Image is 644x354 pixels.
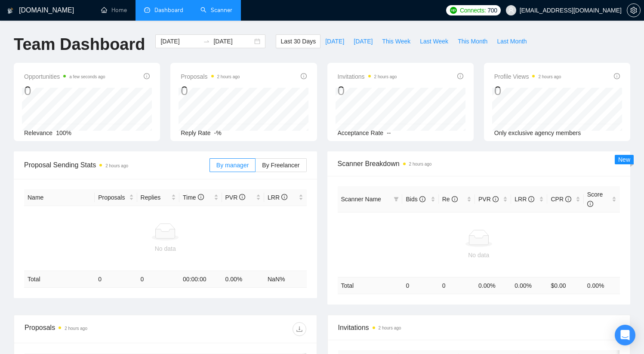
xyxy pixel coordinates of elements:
td: 0.00 % [222,271,264,288]
td: $ 0.00 [547,277,583,294]
button: Last 30 Days [276,34,320,48]
span: PVR [225,194,246,201]
span: Score [587,191,603,207]
td: 0.00 % [475,277,511,294]
div: Proposals [25,322,165,336]
span: info-circle [587,201,593,207]
span: info-circle [457,73,463,79]
span: user [508,7,514,13]
button: download [293,322,306,336]
div: 0 [338,83,397,99]
div: 0 [494,83,561,99]
span: info-circle [528,196,534,202]
span: Opportunities [24,71,105,82]
span: info-circle [198,194,204,200]
button: [DATE] [349,34,377,48]
span: Scanner Name [341,196,381,203]
span: info-circle [614,73,620,79]
span: -- [387,129,391,136]
span: download [293,326,306,332]
span: to [203,38,210,45]
img: logo [7,4,13,18]
span: Dashboard [154,6,183,14]
td: 0 [402,277,438,294]
span: LRR [515,196,534,203]
span: setting [627,7,640,14]
span: filter [394,197,399,202]
span: Proposal Sending Stats [24,160,210,170]
span: -% [214,129,222,136]
td: 0 [439,277,475,294]
input: Start date [160,37,200,46]
span: info-circle [301,73,307,79]
span: swap-right [203,38,210,45]
time: 2 hours ago [65,326,87,331]
span: info-circle [419,196,425,202]
span: info-circle [493,196,499,202]
button: Last Week [415,34,453,48]
span: filter [392,193,401,206]
time: 2 hours ago [105,163,128,168]
span: Proposals [181,71,240,82]
span: LRR [268,194,287,201]
span: Invitations [338,71,397,82]
time: 2 hours ago [379,326,401,330]
span: Last 30 Days [280,37,316,46]
time: 2 hours ago [409,162,432,166]
time: a few seconds ago [69,74,105,79]
span: By Freelancer [262,162,299,169]
time: 2 hours ago [374,74,397,79]
td: 0.00 % [511,277,547,294]
span: Profile Views [494,71,561,82]
button: Last Month [492,34,531,48]
input: End date [213,37,253,46]
h1: Team Dashboard [14,34,145,55]
span: Last Month [497,37,527,46]
a: searchScanner [200,6,232,14]
span: Only exclusive agency members [494,129,581,136]
div: Open Intercom Messenger [615,325,635,345]
span: Proposals [98,193,127,202]
span: dashboard [144,7,150,13]
th: Name [24,189,95,206]
span: info-circle [452,196,458,202]
img: upwork-logo.png [450,7,457,14]
span: info-circle [239,194,245,200]
button: [DATE] [320,34,349,48]
td: 0.00 % [584,277,620,294]
button: This Week [377,34,415,48]
span: Reply Rate [181,129,210,136]
button: setting [627,3,641,17]
a: setting [627,7,641,14]
th: Proposals [95,189,137,206]
td: 00:00:00 [179,271,222,288]
span: This Week [382,37,410,46]
span: Acceptance Rate [338,129,384,136]
span: 100% [56,129,71,136]
span: Re [442,196,458,203]
span: This Month [458,37,487,46]
span: info-circle [565,196,571,202]
div: 0 [181,83,240,99]
span: info-circle [281,194,287,200]
span: Last Week [420,37,448,46]
td: NaN % [264,271,307,288]
span: 700 [487,6,497,15]
time: 2 hours ago [217,74,240,79]
td: 0 [137,271,179,288]
td: Total [24,271,95,288]
span: [DATE] [325,37,344,46]
span: Invitations [338,322,620,333]
span: Scanner Breakdown [338,158,620,169]
span: By manager [216,162,249,169]
span: Connects: [460,6,486,15]
span: [DATE] [354,37,373,46]
th: Replies [137,189,179,206]
span: Bids [406,196,425,203]
span: info-circle [144,73,150,79]
a: homeHome [101,6,127,14]
button: This Month [453,34,492,48]
span: CPR [551,196,571,203]
td: 0 [95,271,137,288]
span: Replies [141,193,169,202]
